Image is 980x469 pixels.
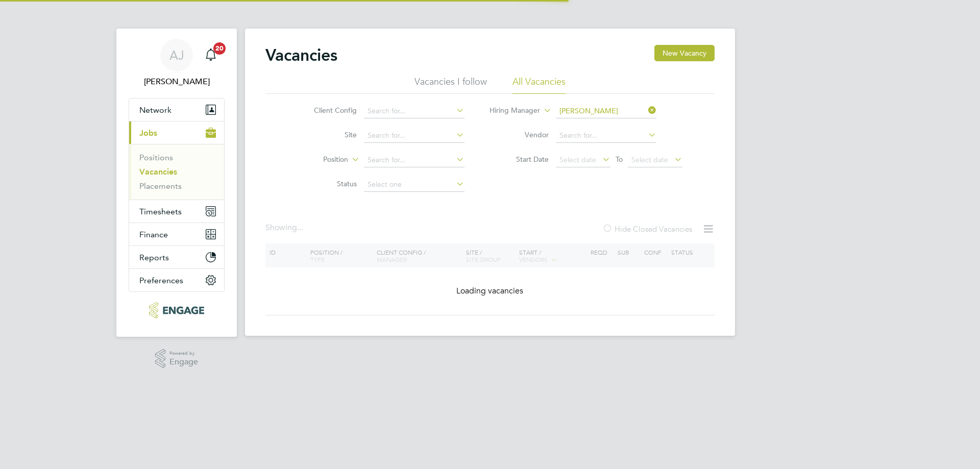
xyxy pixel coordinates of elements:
label: Vendor [490,130,549,139]
input: Search for... [556,129,656,143]
input: Search for... [556,104,656,118]
input: Search for... [364,129,464,143]
span: Finance [139,230,168,239]
button: Jobs [129,121,224,144]
span: Adam Jorey [129,76,225,88]
a: Vacancies [139,167,177,177]
div: Jobs [129,144,224,200]
input: Select one [364,178,464,192]
span: Preferences [139,276,183,285]
span: Timesheets [139,207,182,216]
label: Status [298,179,357,188]
a: Go to home page [129,302,225,318]
button: Timesheets [129,200,224,223]
button: Finance [129,223,224,245]
label: Position [289,155,348,165]
span: Engage [169,358,198,366]
button: Reports [129,246,224,268]
img: xede-logo-retina.png [149,302,204,318]
span: To [612,153,626,166]
a: Positions [139,153,173,162]
li: Vacancies I follow [414,76,487,94]
label: Site [298,130,357,139]
div: Showing [265,223,305,233]
label: Hide Closed Vacancies [602,224,692,234]
span: AJ [169,48,184,62]
input: Search for... [364,153,464,167]
button: New Vacancy [654,45,715,61]
span: Powered by [169,349,198,358]
input: Search for... [364,104,464,118]
button: Preferences [129,269,224,291]
label: Start Date [490,155,549,164]
label: Client Config [298,106,357,115]
a: Placements [139,181,182,191]
span: Select date [631,155,668,164]
span: ... [297,223,303,233]
label: Hiring Manager [481,106,540,116]
li: All Vacancies [512,76,566,94]
a: 20 [201,39,221,71]
a: Powered byEngage [155,349,199,368]
span: Select date [559,155,596,164]
span: Jobs [139,128,157,138]
h2: Vacancies [265,45,337,65]
a: AJ[PERSON_NAME] [129,39,225,88]
span: 20 [213,42,226,55]
span: Network [139,105,171,115]
nav: Main navigation [116,29,237,337]
span: Reports [139,253,169,262]
button: Network [129,98,224,121]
